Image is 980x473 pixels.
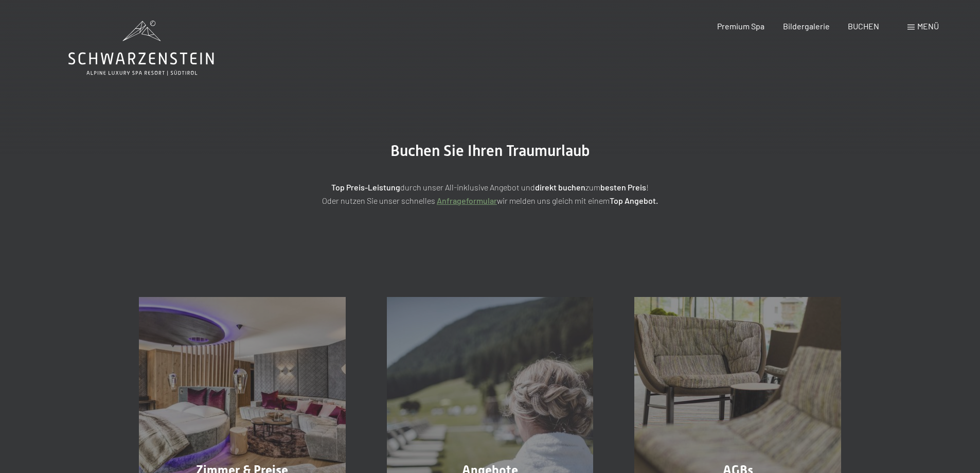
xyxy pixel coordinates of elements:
[917,21,939,31] span: Menü
[233,181,747,207] p: durch unser All-inklusive Angebot und zum ! Oder nutzen Sie unser schnelles wir melden uns gleich...
[535,182,585,192] strong: direkt buchen
[390,142,590,160] span: Buchen Sie Ihren Traumurlaub
[437,196,497,205] a: Anfrageformular
[848,21,879,31] a: BUCHEN
[331,182,400,192] strong: Top Preis-Leistung
[717,21,764,31] a: Premium Spa
[783,21,830,31] a: Bildergalerie
[610,196,658,205] strong: Top Angebot.
[600,182,646,192] strong: besten Preis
